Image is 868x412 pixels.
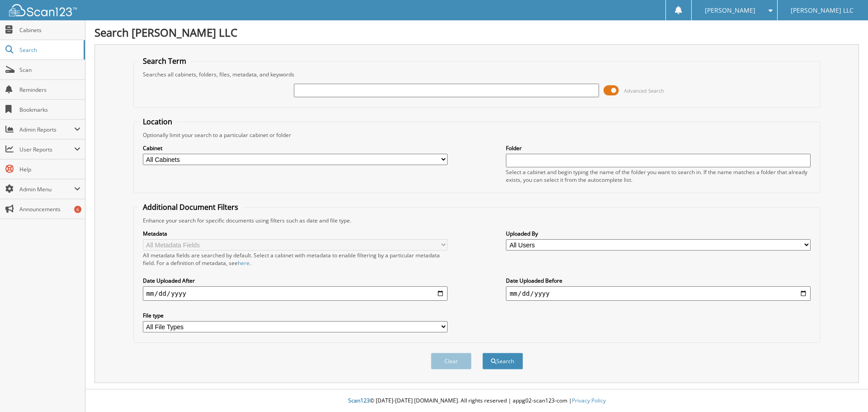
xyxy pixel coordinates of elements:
[138,202,243,212] legend: Additional Document Filters
[143,312,448,319] label: File type
[143,277,448,284] label: Date Uploaded After
[19,166,80,173] span: Help
[143,286,448,301] input: start
[791,8,854,13] span: [PERSON_NAME] LLC
[572,397,606,404] a: Privacy Policy
[143,144,448,152] label: Cabinet
[19,146,74,153] span: User Reports
[19,126,74,133] span: Admin Reports
[705,8,755,13] span: [PERSON_NAME]
[9,4,77,16] img: scan123-logo-white.svg
[431,353,472,369] button: Clear
[482,353,523,369] button: Search
[19,66,80,74] span: Scan
[506,286,811,301] input: end
[19,185,74,193] span: Admin Menu
[506,277,811,284] label: Date Uploaded Before
[19,26,80,34] span: Cabinets
[624,87,664,94] span: Advanced Search
[74,206,81,213] div: 6
[138,117,177,127] legend: Location
[138,71,816,78] div: Searches all cabinets, folders, files, metadata, and keywords
[238,259,250,267] a: here
[138,56,191,66] legend: Search Term
[506,144,811,152] label: Folder
[143,251,448,267] div: All metadata fields are searched by default. Select a cabinet with metadata to enable filtering b...
[94,25,859,40] h1: Search [PERSON_NAME] LLC
[19,205,80,213] span: Announcements
[348,397,370,404] span: Scan123
[143,230,448,237] label: Metadata
[138,131,816,139] div: Optionally limit your search to a particular cabinet or folder
[506,230,811,237] label: Uploaded By
[138,217,816,224] div: Enhance your search for specific documents using filters such as date and file type.
[85,390,868,412] div: © [DATE]-[DATE] [DOMAIN_NAME]. All rights reserved | appg02-scan123-com |
[19,106,80,114] span: Bookmarks
[506,168,811,184] div: Select a cabinet and begin typing the name of the folder you want to search in. If the name match...
[19,46,79,54] span: Search
[19,86,80,94] span: Reminders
